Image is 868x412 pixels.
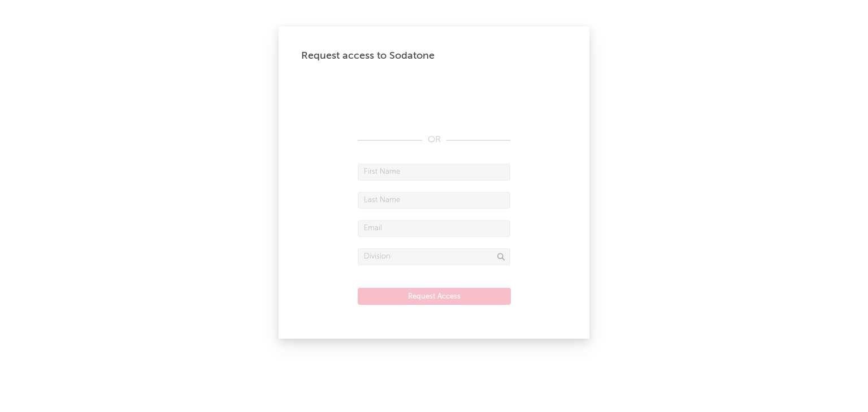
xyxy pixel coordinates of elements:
[358,220,510,237] input: Email
[358,192,510,209] input: Last Name
[301,49,567,63] div: Request access to Sodatone
[358,248,510,265] input: Division
[358,133,510,147] div: OR
[358,288,511,305] button: Request Access
[358,164,510,181] input: First Name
